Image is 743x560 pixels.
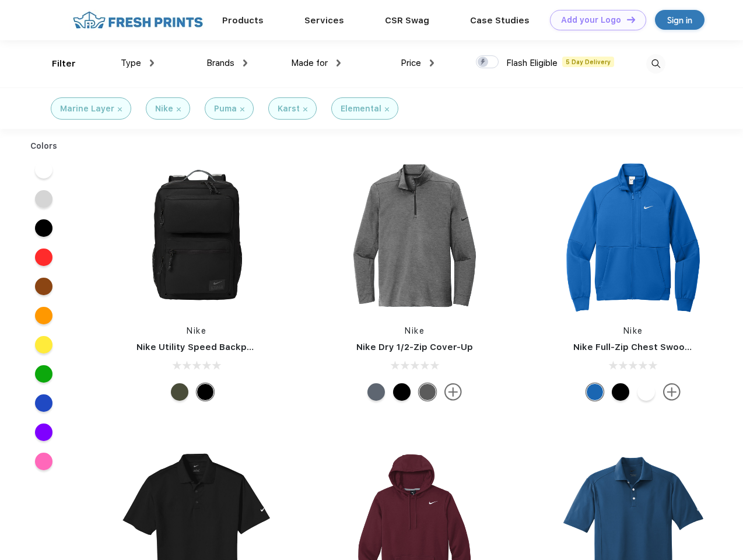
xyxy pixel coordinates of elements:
div: Elemental [341,103,381,115]
div: Navy Heather [367,383,385,401]
img: func=resize&h=266 [119,158,274,313]
img: filter_cancel.svg [240,107,244,111]
img: func=resize&h=266 [556,158,711,313]
div: White [637,383,655,401]
img: dropdown.png [243,60,247,66]
div: Marine Layer [60,103,114,115]
div: Colors [22,140,66,152]
a: Nike Full-Zip Chest Swoosh Jacket [573,342,728,352]
a: Nike Dry 1/2-Zip Cover-Up [356,342,473,352]
div: Sign in [667,13,692,27]
img: more.svg [663,383,681,401]
div: Nike [155,103,173,115]
span: Price [401,58,421,68]
a: Sign in [655,10,705,30]
div: Add your Logo [561,15,621,25]
div: Black Heather [419,383,436,401]
div: Royal [586,383,604,401]
img: filter_cancel.svg [177,107,181,111]
a: CSR Swag [385,15,429,26]
a: Nike [187,326,206,335]
img: more.svg [444,383,462,401]
img: dropdown.png [337,60,341,66]
div: Puma [214,103,237,115]
img: filter_cancel.svg [118,107,122,111]
a: Services [304,15,344,26]
div: Karst [278,103,300,115]
div: Black [393,383,411,401]
a: Nike [623,326,643,335]
img: fo%20logo%202.webp [69,10,206,30]
div: Filter [52,57,76,71]
div: Black [197,383,214,401]
span: 5 Day Delivery [562,57,614,67]
img: filter_cancel.svg [303,107,307,111]
span: Made for [291,58,328,68]
img: filter_cancel.svg [385,107,389,111]
div: Cargo Khaki [171,383,188,401]
img: func=resize&h=266 [337,158,492,313]
a: Nike Utility Speed Backpack [136,342,262,352]
img: dropdown.png [150,60,154,66]
span: Flash Eligible [506,58,558,68]
span: Type [121,58,141,68]
img: DT [627,16,635,23]
a: Products [222,15,264,26]
a: Nike [405,326,425,335]
div: Black [612,383,629,401]
img: dropdown.png [430,60,434,66]
img: desktop_search.svg [646,54,665,73]
span: Brands [206,58,234,68]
